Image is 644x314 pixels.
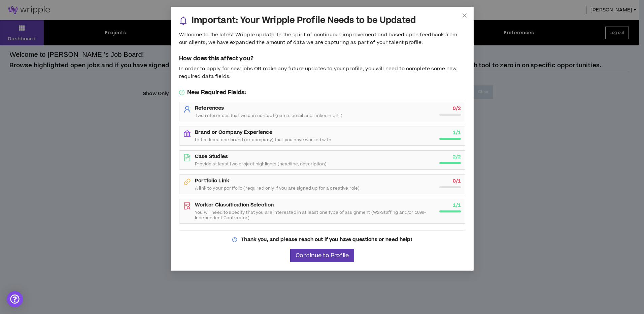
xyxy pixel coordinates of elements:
[179,90,184,95] span: check-circle
[195,153,228,160] strong: Case Studies
[195,177,229,184] strong: Portfolio Link
[462,13,467,18] span: close
[452,202,461,209] strong: 1 / 1
[195,161,327,167] span: Provide at least two project highlights (headline, description)
[452,129,461,136] strong: 1 / 1
[290,249,354,262] button: Continue to Profile
[295,252,348,259] span: Continue to Profile
[452,105,461,112] strong: 0 / 2
[195,210,435,221] span: You will need to specify that you are interested in at least one type of assignment (W2-Staffing ...
[452,153,461,160] strong: 2 / 2
[195,137,331,143] span: List at least one brand (or company) that you have worked with
[195,105,224,112] strong: References
[455,7,474,25] button: Close
[183,202,191,210] span: file-search
[183,106,191,113] span: user
[183,178,191,186] span: link
[452,178,461,185] strong: 0 / 1
[232,237,237,242] span: question-circle
[195,113,342,118] span: Two references that we can contact (name, email and LinkedIn URL)
[183,130,191,137] span: bank
[241,236,412,243] strong: Thank you, and please reach out if you have questions or need help!
[183,154,191,161] span: file-text
[179,31,465,46] div: Welcome to the latest Wripple update! In the spirit of continuous improvement and based upon feed...
[179,16,188,25] span: bell
[179,88,465,96] h5: New Required Fields:
[192,15,416,26] h3: Important: Your Wripple Profile Needs to be Updated
[195,201,274,208] strong: Worker Classification Selection
[179,54,465,63] h5: How does this affect you?
[179,65,465,80] div: In order to apply for new jobs OR make any future updates to your profile, you will need to compl...
[195,186,360,191] span: A link to your portfolio (required only If you are signed up for a creative role)
[195,129,272,136] strong: Brand or Company Experience
[7,291,23,307] div: Open Intercom Messenger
